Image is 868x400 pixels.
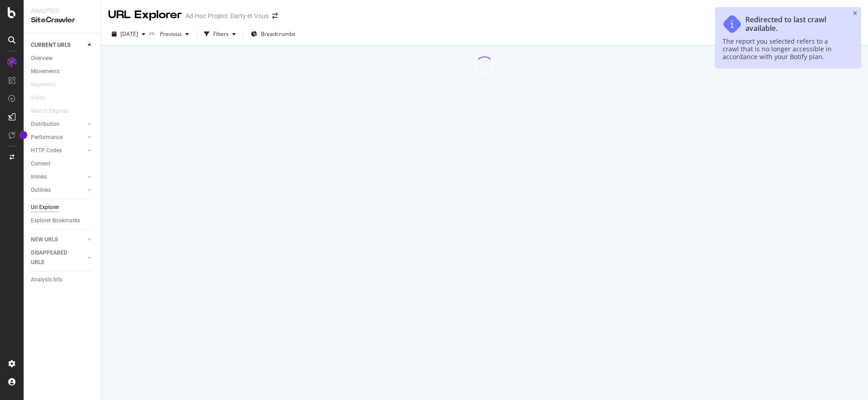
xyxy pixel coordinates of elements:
button: Previous [156,27,193,41]
div: The report you selected refers to a crawl that is no longer accessible in accordance with your Bo... [723,37,844,60]
div: close toast [853,11,857,16]
a: CURRENT URLS [31,40,85,50]
div: Inlinks [31,172,47,182]
button: 5 [103,5,118,20]
button: Breadcrumbs [247,27,299,41]
div: URL Explorer [108,7,182,23]
div: Filters [213,30,229,38]
div: Outlinks [31,185,51,195]
div: Distribution [31,120,60,129]
div: Performance [31,133,63,142]
button: 4 [84,5,99,20]
span: 2025 Sep. 22nd [120,30,138,38]
div: Ad-Hoc Project: Darty et Vous [185,11,269,20]
button: [DATE] [108,27,149,41]
div: HTTP Codes [31,146,62,155]
div: Visits [31,93,45,103]
div: arrow-right-arrow-left [272,13,278,19]
div: Movements [31,67,60,76]
a: Movements [31,67,94,76]
span: Breadcrumbs [261,30,295,38]
button: 9 [75,25,89,39]
a: Search Engines [31,106,78,116]
div: DISAPPEARED URLS [31,248,77,267]
div: Segments [31,80,55,90]
a: NEW URLS [31,235,85,245]
button: 6 [17,25,32,39]
div: Redirected to last crawl available. [745,15,844,33]
span: vs [149,29,156,37]
div: Analysis Info [31,275,63,285]
div: Overview [31,54,53,63]
a: Segments [31,80,65,90]
button: 0 [8,5,22,20]
span: Previous [156,30,182,38]
button: 2 [46,5,60,20]
a: DISAPPEARED URLS [31,248,85,267]
div: Analytics [31,7,93,15]
div: NEW URLS [31,235,58,245]
a: Analysis Info [31,275,94,285]
a: Overview [31,54,94,63]
div: 10 - Very likely [77,42,118,48]
div: Tooltip anchor [19,131,27,139]
button: 1 [27,5,41,20]
button: 3 [65,5,80,20]
a: Inlinks [31,172,85,182]
a: Explorer Bookmarks [31,216,94,225]
div: Content [31,159,50,169]
div: SiteCrawler [31,15,93,25]
div: Search Engines [31,106,69,116]
button: 8 [55,25,70,39]
a: Distribution [31,120,85,129]
div: Explorer Bookmarks [31,216,80,225]
a: Outlinks [31,185,85,195]
a: Visits [31,93,54,103]
button: Filters [200,27,239,41]
a: HTTP Codes [31,146,85,155]
div: 0 - Not likely [8,42,48,48]
button: 7 [36,25,51,39]
div: Url Explorer [31,203,59,212]
div: CURRENT URLS [31,40,70,50]
a: Content [31,159,94,169]
button: 10 [94,25,108,39]
a: Url Explorer [31,203,94,212]
a: Performance [31,133,85,142]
